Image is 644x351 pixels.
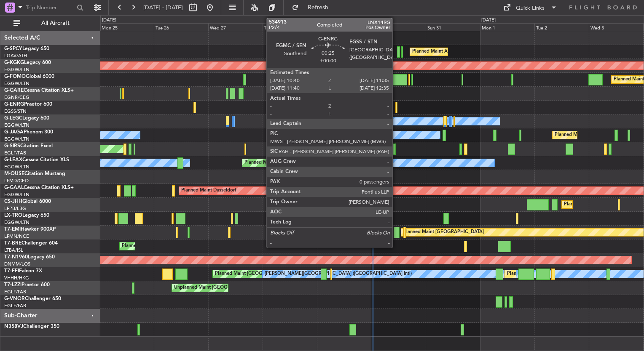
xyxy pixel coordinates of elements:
a: G-VNORChallenger 650 [4,296,61,301]
a: G-GARECessna Citation XLS+ [4,88,74,93]
a: G-SIRSCitation Excel [4,144,53,149]
a: EGNR/CEG [4,94,30,101]
span: G-LEAX [4,157,22,162]
span: G-GARE [4,88,24,93]
a: EGLF/FAB [4,150,26,156]
span: G-KGKG [4,60,24,65]
a: LX-TROLegacy 650 [4,213,49,218]
a: VHHH/HKG [4,275,29,281]
span: All Aircraft [22,20,89,26]
div: Thu 28 [263,23,317,31]
div: Tue 2 [534,23,589,31]
span: Refresh [301,5,336,11]
a: N358VJChallenger 350 [4,324,59,329]
span: G-JAGA [4,130,24,135]
span: G-GAAL [4,185,24,190]
div: Sun 31 [426,23,480,31]
span: G-SPCY [4,46,22,51]
div: Planned Maint Warsaw ([GEOGRAPHIC_DATA]) [122,240,223,253]
a: G-JAGAPhenom 300 [4,130,53,135]
a: DNMM/LOS [4,261,30,267]
span: [DATE] - [DATE] [143,4,183,11]
a: G-LEAXCessna Citation XLS [4,157,69,162]
a: M-OUSECitation Mustang [4,171,65,176]
a: EGLF/FAB [4,303,26,309]
a: T7-N1960Legacy 650 [4,255,55,260]
div: Mon 1 [480,23,534,31]
div: Tue 26 [154,23,208,31]
a: EGGW/LTN [4,122,30,128]
a: G-LEGCLegacy 600 [4,116,49,121]
div: Planned Maint [GEOGRAPHIC_DATA] ([GEOGRAPHIC_DATA] Intl) [215,268,356,280]
div: Owner [346,115,361,128]
a: LGAV/ATH [4,53,27,59]
span: T7-BRE [4,241,21,246]
div: Owner [304,157,319,169]
a: LFPB/LBG [4,205,26,212]
a: CS-JHHGlobal 6000 [4,199,51,204]
div: Planned Maint [GEOGRAPHIC_DATA] [403,226,484,239]
a: EGGW/LTN [4,80,30,87]
div: Planned Maint Dusseldorf [181,184,236,197]
a: EGGW/LTN [4,136,30,142]
span: G-FOMO [4,74,26,79]
a: EGGW/LTN [4,66,30,73]
a: LFMD/CEQ [4,178,29,184]
a: G-FOMOGlobal 6000 [4,74,54,79]
div: Wed 27 [208,23,263,31]
span: G-LEGC [4,116,22,121]
div: Planned Maint Athens ([PERSON_NAME] Intl) [412,45,509,58]
a: EGLF/FAB [4,289,26,295]
a: T7-BREChallenger 604 [4,241,58,246]
input: Trip Number [26,1,74,14]
button: Quick Links [499,1,561,14]
a: EGGW/LTN [4,164,30,170]
span: G-SIRS [4,144,20,149]
a: EGGW/LTN [4,191,30,198]
div: Wed 3 [589,23,643,31]
span: CS-JHH [4,199,22,204]
span: LX-TRO [4,213,22,218]
span: T7-EMI [4,227,21,232]
a: T7-FFIFalcon 7X [4,269,42,274]
div: [DATE] [481,17,496,24]
button: Refresh [288,1,338,14]
div: Sat 30 [371,23,426,31]
span: N358VJ [4,324,23,329]
a: LTBA/ISL [4,247,23,253]
button: All Aircraft [9,16,91,30]
div: [DATE] [102,17,116,24]
a: G-SPCYLegacy 650 [4,46,49,51]
a: G-KGKGLegacy 600 [4,60,51,65]
span: G-ENRG [4,102,24,107]
div: Quick Links [516,4,545,13]
div: Owner Ibiza [359,129,384,141]
div: Unplanned Maint [GEOGRAPHIC_DATA] ([GEOGRAPHIC_DATA]) [174,282,313,294]
span: M-OUSE [4,171,24,176]
a: T7-LZZIPraetor 600 [4,282,50,287]
a: G-ENRGPraetor 600 [4,102,52,107]
a: EGSS/STN [4,108,27,114]
a: G-GAALCessna Citation XLS+ [4,185,74,190]
div: [PERSON_NAME][GEOGRAPHIC_DATA] ([GEOGRAPHIC_DATA] Intl) [265,268,412,280]
a: T7-EMIHawker 900XP [4,227,56,232]
a: LFMN/NCE [4,233,29,239]
span: T7-LZZI [4,282,21,287]
a: EGGW/LTN [4,219,30,226]
span: G-VNOR [4,296,25,301]
div: Planned Maint [GEOGRAPHIC_DATA] ([GEOGRAPHIC_DATA]) [244,157,377,169]
div: Fri 29 [317,23,371,31]
div: Mon 25 [100,23,154,31]
span: T7-FFI [4,269,19,274]
span: T7-N1960 [4,255,28,260]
